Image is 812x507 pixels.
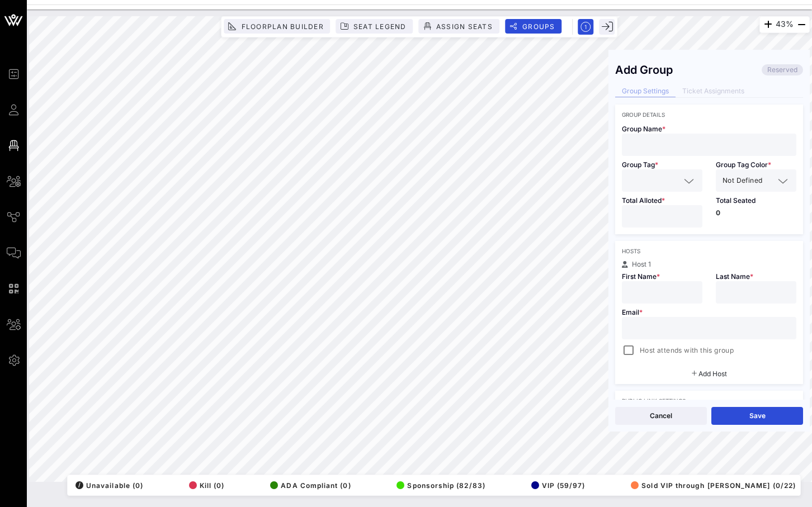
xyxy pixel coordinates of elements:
span: Groups [522,22,555,31]
div: 43% [759,16,810,33]
button: Sponsorship (82/83) [393,477,485,493]
span: Assign Seats [436,22,493,31]
span: VIP (59/97) [531,481,586,490]
span: Last Name [716,272,753,281]
span: Host 1 [632,260,651,268]
button: /Unavailable (0) [72,477,143,493]
button: Assign Seats [419,19,499,34]
span: Seat Legend [353,22,407,31]
span: ADA Compliant (0) [270,481,351,490]
div: Reserved [762,64,803,75]
div: Add Group [615,63,673,77]
span: Add Host [698,369,727,378]
div: Not Defined [716,169,796,192]
span: First Name [622,272,660,281]
div: Public Link Settings [622,397,796,404]
span: Not Defined [723,175,762,186]
button: Seat Legend [336,19,413,34]
button: Save [711,407,803,425]
span: Group Tag [622,160,658,169]
div: Group Details [622,111,796,118]
button: VIP (59/97) [528,477,586,493]
span: Sponsorship (82/83) [396,481,485,490]
div: Hosts [622,248,796,254]
button: Sold VIP through [PERSON_NAME] (0/22) [627,477,796,493]
span: Floorplan Builder [240,22,323,31]
button: Cancel [615,407,707,425]
span: Total Alloted [622,196,665,205]
span: Unavailable (0) [75,481,143,490]
span: Host attends with this group [640,345,734,356]
p: 0 [716,210,796,216]
button: Floorplan Builder [224,19,330,34]
span: Sold VIP through [PERSON_NAME] (0/22) [631,481,796,490]
button: Add Host [692,371,727,377]
span: Group Tag Color [716,160,771,169]
button: Groups [505,19,562,34]
span: Email [622,308,643,316]
span: Group Name [622,125,665,133]
button: Kill (0) [186,477,225,493]
button: ADA Compliant (0) [267,477,351,493]
span: Total Seated [716,196,756,205]
div: / [75,481,83,489]
span: Kill (0) [189,481,225,490]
